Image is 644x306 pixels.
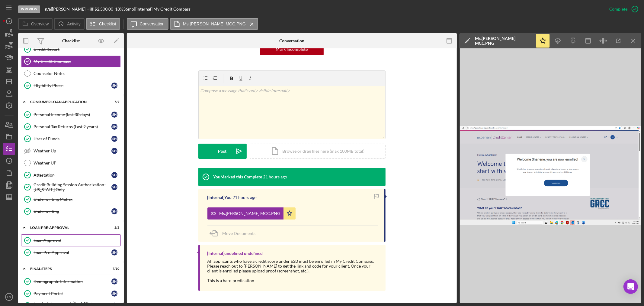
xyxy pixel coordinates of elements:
div: Weather Up [34,148,111,153]
a: Personal Income (last 30 days)SH [21,109,121,121]
div: Demographic Information [34,279,111,284]
label: Checklist [99,21,116,26]
button: Conversation [127,18,169,30]
div: Loan Approval [34,238,120,243]
img: Preview [460,48,641,303]
a: Counselor Notes [21,67,121,80]
div: [Internal] undefined undefined [207,251,263,256]
div: This is a hard predication [207,278,380,283]
div: Loan Pre-Approval [34,250,111,255]
label: Overview [31,21,49,26]
div: Underwriting Matrix [34,197,120,202]
div: S H [111,136,117,142]
div: Payment Portal [34,291,111,296]
div: S H [111,124,117,130]
div: Personal Income (last 30 days) [34,112,111,117]
div: S H [111,83,117,89]
div: All applicants who have a credit score under 620 must be enrolled in My Credit Compass. Please re... [207,259,380,273]
div: 36 mo [123,7,134,11]
div: Complete [609,3,627,15]
div: | [Internal] My Credit Compass [134,7,191,11]
button: Move Documents [207,226,262,241]
div: Eligibility Phase [34,83,111,88]
div: 2 / 2 [108,226,119,229]
a: Credit Report [21,43,121,55]
button: Activity [54,18,84,30]
button: Complete [603,3,641,15]
a: Eligibility PhaseSH [21,80,121,92]
a: Underwriting Matrix [21,193,121,205]
button: Checklist [86,18,120,30]
div: Underwriting [34,209,111,214]
div: Checklist [62,38,80,43]
div: S H [111,249,117,256]
div: You Marked this Complete [213,174,262,179]
div: In Review [18,5,40,13]
a: My Credit Compass [21,55,121,67]
div: My Credit Compass [34,59,120,64]
div: [Internal] You [207,195,232,200]
div: Conversation [279,38,304,43]
a: Payment PortalSH [21,288,121,300]
div: Ms.[PERSON_NAME] MCC.PNG [475,36,532,46]
div: S H [111,208,117,214]
div: 18 % [115,7,123,11]
a: Credit Building Session Authorization- [US_STATE] OnlySH [21,181,121,193]
div: Ms.[PERSON_NAME] MCC.PNG [219,211,280,216]
a: Uses of FundsSH [21,133,121,145]
div: S H [111,148,117,154]
div: Loan Pre-Approval [30,226,104,229]
div: 7 / 10 [108,267,119,271]
div: Personal Tax Returns (Last 2 years) [34,124,111,129]
a: AttestationSH [21,169,121,181]
div: Weather UP [34,161,120,165]
label: Ms.[PERSON_NAME] MCC.PNG [183,21,246,26]
div: [PERSON_NAME] Hill | [52,7,95,11]
a: Loan Pre-ApprovalSH [21,246,121,259]
a: Demographic InformationSH [21,275,121,288]
label: Conversation [140,21,165,26]
div: S H [111,278,117,285]
div: Attestation [34,173,111,177]
a: Personal Tax Returns (Last 2 years)SH [21,121,121,133]
div: Mark Incomplete [276,43,308,55]
a: Weather UpSH [21,145,121,157]
div: S H [111,172,117,178]
time: 2025-08-19 18:14 [263,174,287,179]
button: LG [3,291,15,303]
div: | [45,7,52,11]
div: Credit Report [34,47,120,52]
time: 2025-08-19 18:14 [233,195,257,200]
div: Open Intercom Messenger [623,279,638,294]
div: Consumer Loan Application [30,100,104,104]
a: UnderwritingSH [21,205,121,217]
a: Weather UP [21,157,121,169]
button: Overview [18,18,53,30]
div: Counselor Notes [34,71,120,76]
span: Move Documents [223,231,256,236]
div: S H [111,112,117,118]
button: Ms.[PERSON_NAME] MCC.PNG [207,207,296,220]
button: Ms.[PERSON_NAME] MCC.PNG [170,18,258,30]
div: S H [111,184,117,190]
div: Uses of Funds [34,136,111,141]
button: Post [198,144,247,159]
text: LG [7,295,11,299]
div: Post [218,144,227,159]
div: 7 / 9 [108,100,119,104]
div: $2,500.00 [95,7,115,11]
div: Credit Building Session Authorization- [US_STATE] Only [34,182,111,192]
div: S H [111,291,117,297]
label: Activity [67,21,80,26]
a: Loan Approval [21,234,121,246]
b: n/a [45,6,51,11]
button: Mark Incomplete [260,43,324,55]
div: FINAL STEPS [30,267,104,271]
